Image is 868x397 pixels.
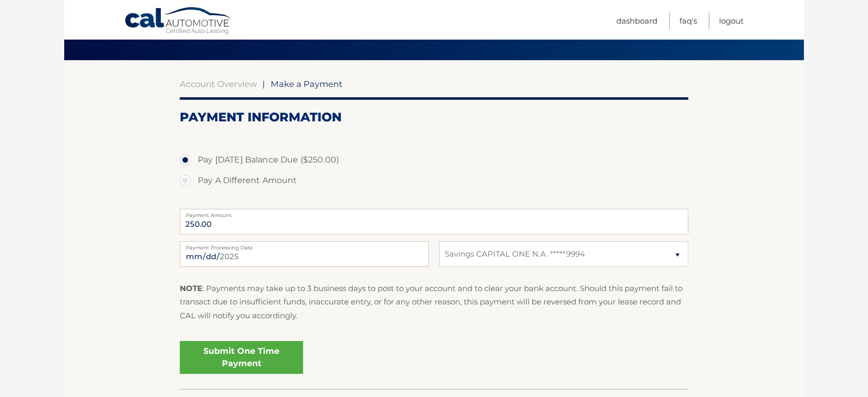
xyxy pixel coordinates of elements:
input: Payment Date [180,241,429,267]
p: : Payments may take up to 3 business days to post to your account and to clear your bank account.... [180,282,688,322]
label: Payment Amount [180,209,688,217]
input: Payment Amount [180,209,688,234]
a: Account Overview [180,79,257,89]
a: Submit One Time Payment [180,341,303,374]
span: | [262,79,265,89]
a: FAQ's [680,12,697,29]
h2: Payment Information [180,110,688,125]
label: Pay [DATE] Balance Due ($250.00) [180,150,688,170]
strong: NOTE [180,283,202,293]
label: Payment Processing Date [180,241,429,249]
label: Pay A Different Amount [180,170,688,191]
span: Make a Payment [271,79,343,89]
a: Logout [719,12,744,29]
a: Cal Automotive [124,7,232,37]
a: Dashboard [616,12,657,29]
